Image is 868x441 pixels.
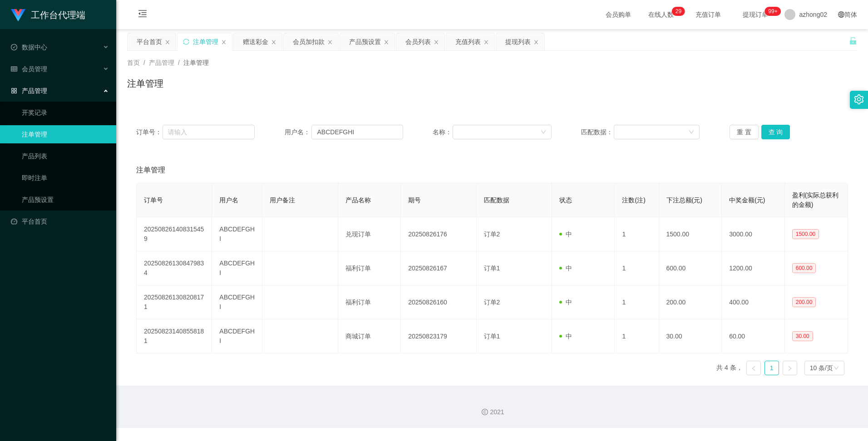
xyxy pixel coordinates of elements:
td: 20250826160 [401,285,476,319]
div: 提现列表 [505,33,531,50]
span: / [143,59,145,66]
span: 充值订单 [691,11,725,18]
span: 盈利(实际总获利的金额) [792,191,839,208]
i: 图标: copyright [482,409,488,415]
a: 产品预设置 [22,191,109,209]
td: 60.00 [722,319,785,353]
span: 产品管理 [149,59,174,66]
td: 1 [615,217,659,251]
img: logo.9652507e.png [11,9,25,22]
a: 1 [765,361,779,375]
span: 注数(注) [622,196,645,204]
span: 中 [559,299,572,306]
span: 订单1 [484,265,500,272]
span: 注单管理 [183,59,209,66]
td: 202508261408315459 [137,217,212,251]
i: 图标: close [384,39,389,45]
span: 产品管理 [11,87,47,94]
td: 20250823179 [401,319,476,353]
span: 用户名： [285,127,312,137]
td: 20250826176 [401,217,476,251]
a: 产品列表 [22,147,109,165]
span: 中奖金额(元) [729,196,765,204]
i: 图标: sync [183,39,189,45]
span: 会员管理 [11,65,47,73]
i: 图标: check-circle-o [11,44,17,50]
button: 查 询 [761,125,790,139]
a: 即时注单 [22,169,109,187]
h1: 工作台代理端 [31,0,85,29]
p: 9 [678,7,681,16]
i: 图标: close [434,39,439,45]
span: 中 [559,265,572,272]
i: 图标: close [483,39,489,45]
span: 数据中心 [11,44,47,51]
span: 提现订单 [738,11,773,18]
li: 共 4 条， [716,361,743,375]
sup: 974 [764,7,781,16]
td: 200.00 [659,285,722,319]
span: 下注总额(元) [666,196,702,204]
span: 名称： [433,127,453,137]
i: 图标: menu-fold [127,0,158,29]
td: 600.00 [659,251,722,285]
div: 会员列表 [405,33,431,50]
span: 600.00 [792,263,816,273]
td: 20250826167 [401,251,476,285]
span: / [178,59,180,66]
li: 1 [764,361,779,375]
td: ABCDEFGHI [212,319,262,353]
td: 福利订单 [338,285,401,319]
i: 图标: down [541,129,546,136]
input: 请输入 [311,125,403,139]
i: 图标: close [533,39,539,45]
td: ABCDEFGHI [212,251,262,285]
td: 400.00 [722,285,785,319]
td: ABCDEFGHI [212,285,262,319]
td: 1 [615,319,659,353]
td: 30.00 [659,319,722,353]
div: 产品预设置 [349,33,381,50]
a: 开奖记录 [22,103,109,122]
a: 图标: dashboard平台首页 [11,212,109,230]
i: 图标: left [751,366,756,371]
h1: 注单管理 [127,77,163,90]
i: 图标: table [11,66,17,72]
span: 期号 [408,196,421,204]
sup: 29 [672,7,685,16]
span: 订单2 [484,299,500,306]
td: 202508261308479834 [137,251,212,285]
div: 2021 [123,407,861,417]
span: 订单号 [144,196,163,204]
i: 图标: appstore-o [11,88,17,94]
div: 10 条/页 [810,361,833,375]
span: 产品名称 [345,196,371,204]
i: 图标: setting [854,94,864,104]
td: 1 [615,251,659,285]
span: 订单号： [136,127,163,137]
i: 图标: close [271,39,276,45]
input: 请输入 [163,125,255,139]
a: 注单管理 [22,125,109,143]
button: 重 置 [730,125,759,139]
i: 图标: unlock [849,37,857,45]
i: 图标: global [838,11,844,18]
td: 福利订单 [338,251,401,285]
span: 状态 [559,196,572,204]
td: 1 [615,285,659,319]
div: 赠送彩金 [243,33,268,50]
div: 充值列表 [455,33,481,50]
td: 202508231408558181 [137,319,212,353]
span: 200.00 [792,297,816,307]
span: 1500.00 [792,229,819,239]
td: 202508261308208171 [137,285,212,319]
i: 图标: close [327,39,333,45]
td: 兑现订单 [338,217,401,251]
i: 图标: down [689,129,694,136]
div: 注单管理 [193,33,218,50]
i: 图标: close [221,39,227,45]
td: 3000.00 [722,217,785,251]
span: 匹配数据 [484,196,509,204]
a: 工作台代理端 [11,11,85,18]
span: 用户名 [219,196,238,204]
